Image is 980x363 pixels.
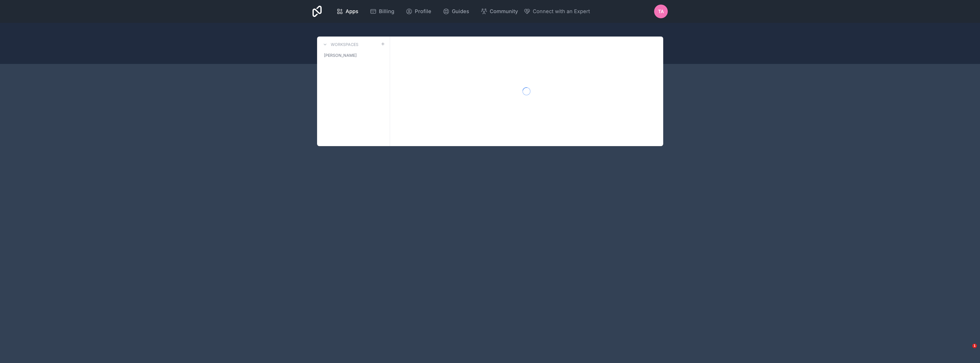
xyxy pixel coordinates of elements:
[415,7,431,15] span: Profile
[972,344,977,348] span: 1
[322,50,385,61] a: [PERSON_NAME]
[490,7,518,15] span: Community
[533,7,590,15] span: Connect with an Expert
[401,5,436,18] a: Profile
[332,5,363,18] a: Apps
[524,7,590,15] button: Connect with an Expert
[438,5,474,18] a: Guides
[322,41,358,48] a: Workspaces
[452,7,469,15] span: Guides
[346,7,358,15] span: Apps
[476,5,522,18] a: Community
[324,53,357,58] span: [PERSON_NAME]
[658,8,664,15] span: TA
[961,344,974,357] iframe: Intercom live chat
[365,5,399,18] a: Billing
[331,42,358,47] h3: Workspaces
[379,7,394,15] span: Billing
